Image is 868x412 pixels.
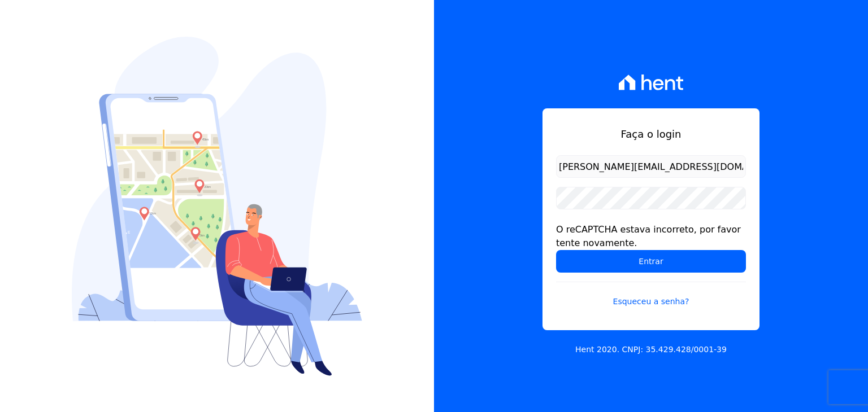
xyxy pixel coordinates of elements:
[556,250,746,273] input: Entrar
[575,344,727,356] p: Hent 2020. CNPJ: 35.429.428/0001-39
[72,37,362,376] img: Login
[556,223,746,250] div: O reCAPTCHA estava incorreto, por favor tente novamente.
[556,282,746,308] a: Esqueceu a senha?
[556,155,746,178] input: Email
[556,126,746,142] h1: Faça o login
